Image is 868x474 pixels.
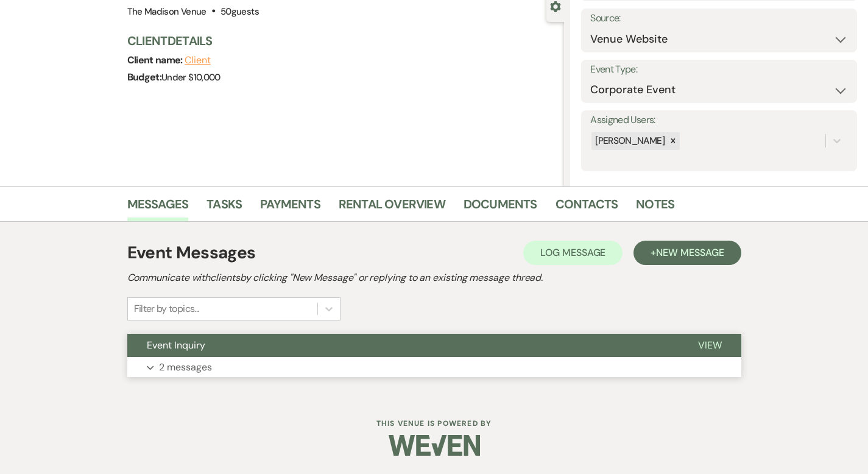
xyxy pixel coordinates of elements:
button: Client [185,55,211,65]
button: View [679,334,741,357]
a: Rental Overview [339,194,445,221]
span: Client name: [127,54,185,66]
span: New Message [656,246,724,259]
a: Notes [636,194,674,221]
span: View [698,339,722,352]
a: Payments [260,194,320,221]
p: 2 messages [159,359,212,375]
button: Log Message [523,241,623,265]
button: Event Inquiry [127,334,679,357]
span: The Madison Venue [127,5,206,18]
img: Weven Logo [389,424,480,467]
span: Log Message [540,246,605,259]
h3: Client Details [127,32,552,49]
label: Source: [590,10,848,27]
span: Budget: [127,71,162,83]
button: +New Message [633,241,741,265]
a: Messages [127,194,189,221]
a: Contacts [556,194,618,221]
span: 50 guests [221,5,259,18]
span: Event Inquiry [147,339,205,352]
div: [PERSON_NAME] [591,132,666,150]
a: Tasks [206,194,242,221]
a: Documents [464,194,537,221]
h1: Event Messages [127,240,256,266]
button: 2 messages [127,357,741,378]
span: Under $10,000 [161,71,221,83]
div: Filter by topics... [134,302,199,316]
label: Assigned Users: [590,111,848,129]
h2: Communicate with clients by clicking "New Message" or replying to an existing message thread. [127,271,741,285]
label: Event Type: [590,61,848,79]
